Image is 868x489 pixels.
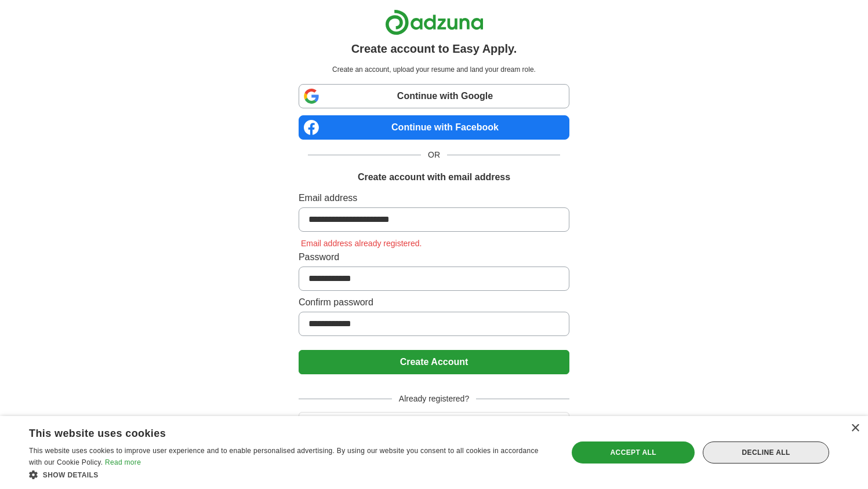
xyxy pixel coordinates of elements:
[299,84,569,108] a: Continue with Google
[572,441,695,464] div: Accept all
[299,350,569,374] button: Create Account
[351,40,517,57] h1: Create account to Easy Apply.
[29,447,539,466] span: This website uses cookies to improve user experience and to enable personalised advertising. By u...
[299,250,569,264] label: Password
[703,441,829,464] div: Decline all
[299,191,569,205] label: Email address
[43,471,99,479] span: Show details
[29,423,523,440] div: This website uses cookies
[299,295,569,309] label: Confirm password
[299,239,424,248] span: Email address already registered.
[385,9,484,35] img: Adzuna logo
[358,170,510,184] h1: Create account with email address
[105,458,141,466] a: Read more, opens a new window
[421,149,447,161] span: OR
[299,412,569,436] button: Login
[851,424,859,433] div: Close
[29,469,552,480] div: Show details
[301,64,567,75] p: Create an account, upload your resume and land your dream role.
[299,115,569,140] a: Continue with Facebook
[392,393,476,405] span: Already registered?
